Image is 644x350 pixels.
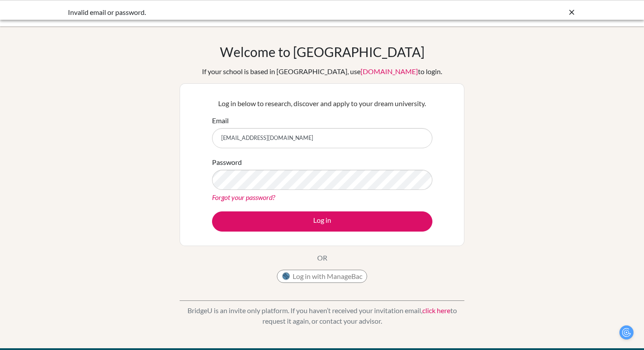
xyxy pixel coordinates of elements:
[220,44,425,60] h1: Welcome to [GEOGRAPHIC_DATA]
[317,253,327,263] p: OR
[212,157,242,168] label: Password
[212,115,229,126] label: Email
[212,211,432,232] button: Log in
[180,305,464,326] p: BridgeU is an invite only platform. If you haven’t received your invitation email, to request it ...
[422,306,450,314] a: click here
[361,67,418,75] a: [DOMAIN_NAME]
[212,98,432,109] p: Log in below to research, discover and apply to your dream university.
[202,66,442,77] div: If your school is based in [GEOGRAPHIC_DATA], use to login.
[68,7,445,18] div: Invalid email or password.
[212,193,275,201] a: Forgot your password?
[277,270,367,283] button: Log in with ManageBac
